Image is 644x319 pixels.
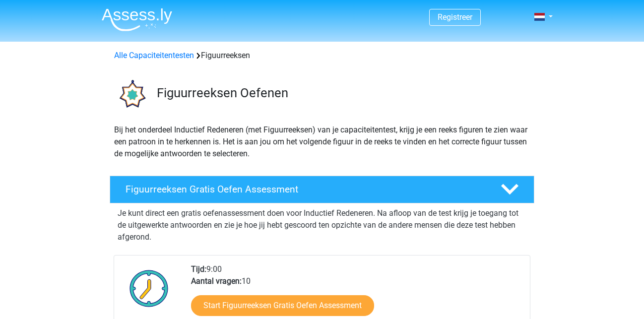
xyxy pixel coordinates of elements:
a: Figuurreeksen Gratis Oefen Assessment [106,176,538,203]
img: Klok [124,263,174,313]
a: Alle Capaciteitentesten [114,51,194,60]
h4: Figuurreeksen Gratis Oefen Assessment [126,184,485,195]
b: Tijd: [191,264,206,274]
p: Bij het onderdeel Inductief Redeneren (met Figuurreeksen) van je capaciteitentest, krijg je een r... [114,124,530,160]
img: figuurreeksen [110,73,152,116]
h3: Figuurreeksen Oefenen [157,85,526,101]
a: Start Figuurreeksen Gratis Oefen Assessment [191,295,374,316]
p: Je kunt direct een gratis oefenassessment doen voor Inductief Redeneren. Na afloop van de test kr... [118,207,526,243]
img: Assessly [102,8,172,31]
a: Registreer [438,12,472,22]
b: Aantal vragen: [191,276,242,286]
div: Figuurreeksen [110,50,534,62]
